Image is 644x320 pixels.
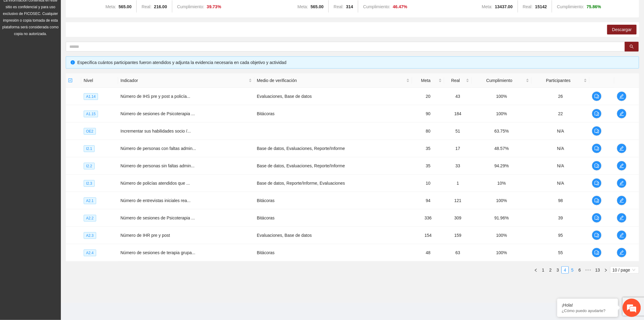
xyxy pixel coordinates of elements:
[532,266,540,274] button: left
[472,123,532,140] td: 63.75%
[592,161,602,171] button: comment
[412,175,444,192] td: 10
[540,267,547,273] a: 1
[472,192,532,209] td: 100%
[84,93,98,100] span: A1.14
[444,105,472,123] td: 184
[254,209,412,227] td: Bitácoras
[617,161,627,171] button: edit
[592,91,602,101] button: comment
[393,4,408,9] strong: 46.47 %
[412,192,444,209] td: 94
[412,157,444,175] td: 35
[532,123,590,140] td: N/A
[547,266,554,274] li: 2
[412,73,444,88] th: Meta
[84,180,95,187] span: I2.3
[84,128,96,135] span: OE2
[472,105,532,123] td: 100%
[84,232,96,239] span: A2.3
[532,227,590,244] td: 95
[617,146,626,151] span: edit
[630,44,634,49] span: search
[68,78,72,83] span: check-square
[472,73,532,88] th: Cumplimiento
[602,266,610,274] li: Next Page
[412,227,444,244] td: 154
[121,215,195,220] span: Número de sesiones de Psicoterapia ...
[535,4,547,9] strong: 15142
[412,123,444,140] td: 80
[444,88,472,105] td: 43
[32,31,102,39] div: Chatee con nosotros ahora
[121,181,190,186] span: Número de policías atendidos que ...
[474,77,525,84] span: Cumplimiento
[576,266,583,274] li: 6
[610,266,639,274] div: Page Size
[617,109,627,119] button: edit
[363,4,390,9] span: Cumplimiento:
[105,4,116,9] span: Meta:
[84,250,96,256] span: A2.4
[617,230,627,240] button: edit
[562,267,569,273] a: 4
[532,73,590,88] th: Participantes
[602,266,610,274] button: right
[444,192,472,209] td: 121
[532,244,590,261] td: 55
[569,267,576,273] a: 5
[523,4,533,9] span: Real:
[569,266,576,274] li: 5
[177,4,204,9] span: Cumplimiento:
[592,196,602,205] button: comment
[540,266,547,274] li: 1
[444,175,472,192] td: 1
[84,145,95,152] span: I2.1
[617,91,627,101] button: edit
[613,267,637,273] span: 10 / page
[254,105,412,123] td: Bitácoras
[121,250,195,255] span: Número de sesiones de terapia grupa...
[84,163,95,169] span: I2.2
[298,4,308,9] span: Meta:
[617,163,626,168] span: edit
[254,88,412,105] td: Evaluaciones, Base de datos
[472,244,532,261] td: 100%
[617,233,626,238] span: edit
[121,94,191,99] span: Número de IHS pre y post a policía...
[207,4,221,9] strong: 39.73 %
[562,266,569,274] li: 4
[142,4,152,9] span: Real:
[121,111,195,116] span: Número de sesiones de Psicoterapia ...
[118,73,254,88] th: Indicador
[592,230,602,240] button: comment
[592,144,602,153] button: comment
[334,4,344,9] span: Real:
[532,88,590,105] td: 26
[534,77,583,84] span: Participantes
[3,166,116,188] textarea: Escriba su mensaje y pulse “Intro”
[617,111,626,116] span: edit
[412,244,444,261] td: 48
[121,163,195,168] span: Número de personas sin faltas admin...
[532,157,590,175] td: N/A
[121,77,247,84] span: Indicador
[444,209,472,227] td: 309
[71,60,75,65] span: info-circle
[593,267,602,273] a: 13
[447,77,465,84] span: Real
[625,42,639,52] button: search
[557,4,584,9] span: Cumplimiento:
[444,123,472,140] td: 51
[472,157,532,175] td: 94.29%
[254,73,412,88] th: Medio de verificación
[617,181,626,186] span: edit
[495,4,513,9] strong: 13437.00
[532,105,590,123] td: 22
[311,4,324,9] strong: 565.00
[592,213,602,223] button: comment
[534,268,538,272] span: left
[254,227,412,244] td: Evaluaciones, Base de datos
[412,209,444,227] td: 336
[576,267,583,273] a: 6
